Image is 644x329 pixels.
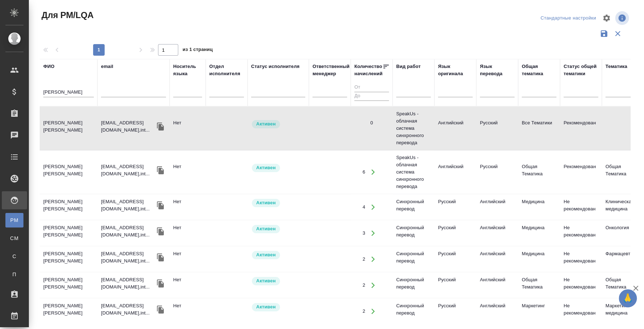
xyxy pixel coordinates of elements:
td: Русский [434,299,476,324]
div: Статус общей тематики [564,63,598,77]
td: Медицина [518,221,560,246]
div: Носитель языка [173,63,202,77]
td: [PERSON_NAME] [PERSON_NAME] [40,195,97,220]
td: Русский [476,116,518,141]
p: Активен [256,199,276,206]
td: Общая Тематика [518,273,560,298]
div: 2 [363,282,365,289]
td: Английский [476,195,518,220]
p: Активен [256,277,276,285]
td: Общая Тематика [602,273,644,298]
div: split button [539,13,598,24]
div: Общая тематика [522,63,556,77]
td: Синхронный перевод [393,299,434,324]
div: Рядовой исполнитель: назначай с учетом рейтинга [251,163,305,173]
div: 2 [363,308,365,315]
td: Синхронный перевод [393,195,434,220]
td: Медицина [518,247,560,272]
td: Русский [434,273,476,298]
div: Рядовой исполнитель: назначай с учетом рейтинга [251,198,305,208]
span: С [9,253,20,260]
p: Активен [256,303,276,311]
p: [EMAIL_ADDRESS][DOMAIN_NAME],int... [101,250,155,265]
p: [EMAIL_ADDRESS][DOMAIN_NAME],int... [101,119,155,134]
div: Язык перевода [480,63,514,77]
div: Рядовой исполнитель: назначай с учетом рейтинга [251,119,305,129]
button: Открыть работы [365,200,380,214]
button: Открыть работы [365,165,380,180]
button: Скопировать [155,252,166,263]
td: SpeakUs - облачная система синхронного перевода [393,107,434,150]
td: Английский [476,273,518,298]
div: Количество начислений [354,63,382,77]
input: От [354,83,389,92]
td: Общая Тематика [602,159,644,185]
a: PM [5,213,23,227]
p: [EMAIL_ADDRESS][DOMAIN_NAME],int... [101,302,155,317]
td: Онкология [602,221,644,246]
button: Открыть работы [365,226,380,240]
td: Общая Тематика [518,159,560,185]
td: Синхронный перевод [393,247,434,272]
td: Английский [476,221,518,246]
button: 🙏 [619,289,637,307]
td: Нет [170,195,206,220]
td: Не рекомендован [560,247,602,272]
td: Не рекомендован [560,221,602,246]
td: Русский [476,159,518,185]
div: 3 [363,230,365,237]
td: [PERSON_NAME] [PERSON_NAME] [40,221,97,246]
td: Синхронный перевод [393,273,434,298]
div: Отдел исполнителя [209,63,244,77]
td: Фармацевтика [602,247,644,272]
button: Сбросить фильтры [611,27,625,40]
span: из 1 страниц [183,45,213,56]
button: Открыть работы [365,278,380,292]
td: [PERSON_NAME] [PERSON_NAME] [40,247,97,272]
button: Сохранить фильтры [597,27,611,40]
button: Скопировать [155,200,166,211]
span: Для PM/LQA [40,9,93,21]
td: Клиническая медицина [602,195,644,220]
td: [PERSON_NAME] [PERSON_NAME] [40,116,97,141]
div: Рядовой исполнитель: назначай с учетом рейтинга [251,276,305,286]
div: 2 [363,256,365,263]
td: Маркетинг + медицина [602,299,644,324]
td: Русский [434,221,476,246]
td: Нет [170,116,206,141]
td: Синхронный перевод [393,221,434,246]
td: Не рекомендован [560,299,602,324]
div: 4 [363,204,365,211]
div: Рядовой исполнитель: назначай с учетом рейтинга [251,224,305,234]
td: Нет [170,247,206,272]
p: [EMAIL_ADDRESS][DOMAIN_NAME],int... [101,198,155,213]
td: Английский [434,159,476,185]
span: Посмотреть информацию [615,11,630,25]
a: С [5,249,23,264]
span: PM [9,217,20,224]
td: Нет [170,221,206,246]
a: CM [5,231,23,245]
td: Маркетинг [518,299,560,324]
p: Активен [256,225,276,232]
td: Нет [170,273,206,298]
p: Активен [256,164,276,171]
a: П [5,267,23,282]
div: Рядовой исполнитель: назначай с учетом рейтинга [251,250,305,260]
td: Нет [170,299,206,324]
p: Активен [256,251,276,258]
div: Язык оригинала [438,63,473,77]
td: Английский [476,299,518,324]
td: Рекомендован [560,159,602,185]
div: 6 [363,168,365,176]
div: ФИО [43,63,54,70]
td: SpeakUs - облачная система синхронного перевода [393,150,434,194]
div: Тематика [605,63,627,70]
button: Открыть работы [365,252,380,266]
p: [EMAIL_ADDRESS][DOMAIN_NAME],int... [101,276,155,291]
p: [EMAIL_ADDRESS][DOMAIN_NAME],int... [101,163,155,178]
div: Рядовой исполнитель: назначай с учетом рейтинга [251,302,305,312]
div: 0 [370,119,373,127]
td: Английский [476,247,518,272]
td: Рекомендован [560,116,602,141]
